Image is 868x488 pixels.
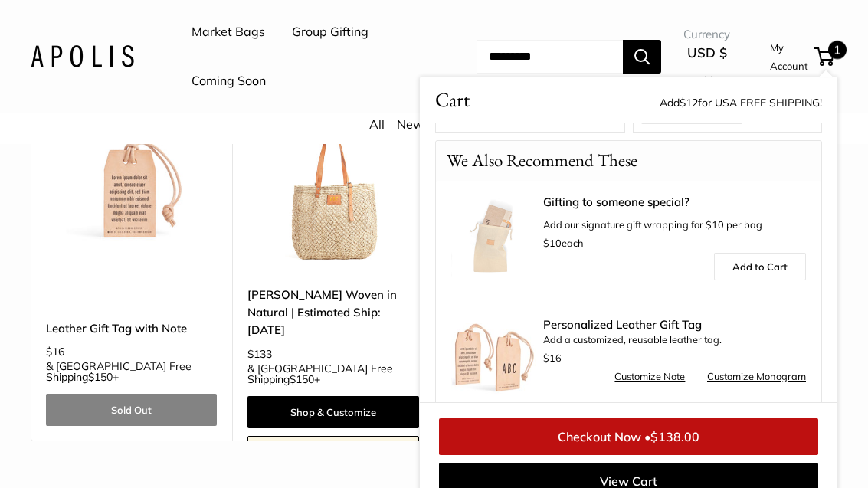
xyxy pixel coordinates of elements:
[543,237,562,249] span: $10
[31,45,134,67] img: Apolis
[46,100,217,270] a: description_Make it yours with custom printed textdescription_3mm thick, vegetable tanned America...
[707,368,806,386] a: Customize Monogram
[614,368,685,386] a: Customize Note
[192,21,265,44] a: Market Bags
[543,319,806,331] span: Personalized Leather Gift Tag
[660,96,822,110] span: Add for USA FREE SHIPPING!
[397,116,424,132] a: New
[680,96,698,110] span: $12
[247,436,418,470] a: Customize for Groups
[247,100,418,270] a: Mercado Woven in Natural | Estimated Ship: Oct. 19thMercado Woven in Natural | Estimated Ship: Oc...
[815,47,834,66] a: 1
[439,418,818,455] a: Checkout Now •$138.00
[714,252,806,280] a: Add to Cart
[543,237,584,249] span: each
[247,347,272,361] span: $133
[543,196,806,253] div: Add our signature gift wrapping for $10 per bag
[292,21,368,44] a: Group Gifting
[770,38,808,76] a: My Account
[247,363,418,385] span: & [GEOGRAPHIC_DATA] Free Shipping +
[46,345,64,359] span: $16
[543,196,806,208] a: Gifting to someone special?
[683,41,730,90] button: USD $
[46,319,217,337] a: Leather Gift Tag with Note
[46,394,217,426] a: Sold Out
[369,116,385,132] a: All
[46,361,217,382] span: & [GEOGRAPHIC_DATA] Free Shipping +
[687,44,727,61] span: USD $
[436,141,648,180] p: We Also Recommend These
[543,352,562,364] span: $16
[247,396,418,428] a: Shop & Customize
[435,85,470,115] span: Cart
[247,286,418,339] a: [PERSON_NAME] Woven in Natural | Estimated Ship: [DATE]
[192,70,266,93] a: Coming Soon
[290,372,314,386] span: $150
[828,41,847,59] span: 1
[46,100,217,270] img: description_Make it yours with custom printed text
[543,319,806,368] div: Add a customized, reusable leather tag.
[623,40,661,74] button: Search
[88,370,113,384] span: $150
[477,40,623,74] input: Search...
[247,100,418,270] img: Mercado Woven in Natural | Estimated Ship: Oct. 19th
[683,24,730,45] span: Currency
[451,195,536,280] img: Apolis Signature Gift Wrapping
[451,310,536,395] img: Luggage Tag
[650,429,699,444] span: $138.00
